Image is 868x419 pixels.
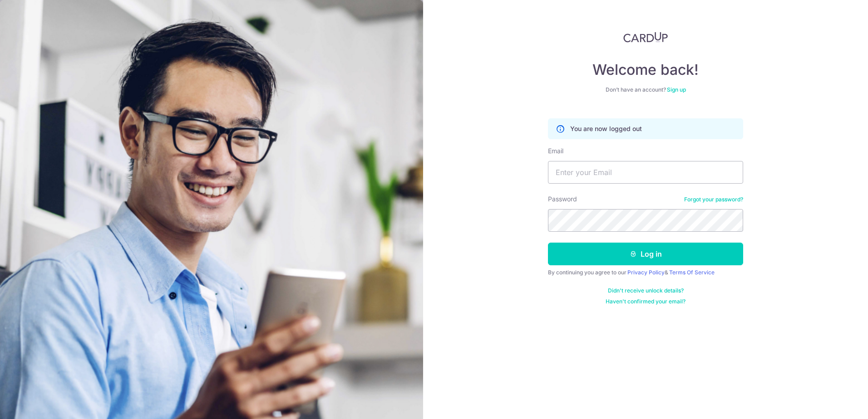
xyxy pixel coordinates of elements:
[667,86,686,93] a: Sign up
[669,269,715,276] a: Terms Of Service
[548,86,743,93] div: Don’t have an account?
[548,243,743,265] button: Log in
[608,287,684,294] a: Didn't receive unlock details?
[570,124,642,133] p: You are now logged out
[548,195,577,204] label: Password
[606,298,686,305] a: Haven't confirmed your email?
[548,61,743,79] h4: Welcome back!
[627,269,665,276] a: Privacy Policy
[623,32,668,43] img: CardUp Logo
[684,196,743,203] a: Forgot your password?
[548,146,563,156] label: Email
[548,269,743,276] div: By continuing you agree to our &
[548,161,743,184] input: Enter your Email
